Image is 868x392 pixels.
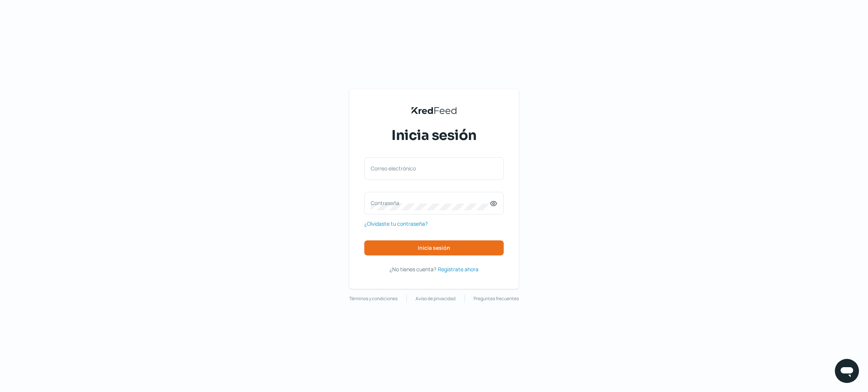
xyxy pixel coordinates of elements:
label: Contraseña [371,199,490,207]
img: chatIcon [839,363,854,378]
a: Preguntas frecuentes [474,295,519,303]
span: ¿No tienes cuenta? [390,266,436,273]
label: Correo electrónico [371,165,490,172]
a: Regístrate ahora [438,264,478,274]
span: Inicia sesión [418,245,450,251]
a: Aviso de privacidad [416,295,455,303]
a: ¿Olvidaste tu contraseña? [364,219,428,228]
a: Términos y condiciones [349,295,397,303]
button: Inicia sesión [364,240,504,255]
span: Inicia sesión [391,126,477,145]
